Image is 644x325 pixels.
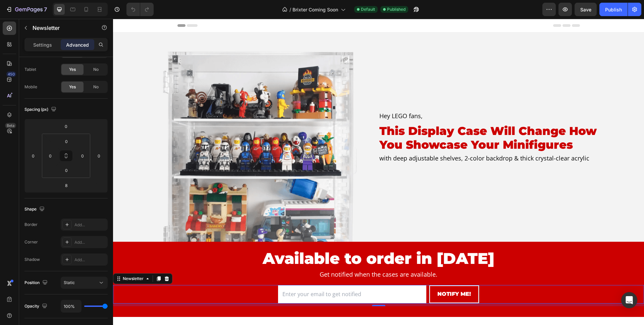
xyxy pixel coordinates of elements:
button: NOTIFY ME! [316,267,366,284]
span: Save [580,7,591,12]
div: Position [24,278,49,287]
div: Corner [24,239,38,245]
button: 7 [3,3,50,16]
button: Save [575,3,597,16]
div: Opacity [24,302,49,311]
div: Beta [5,123,16,128]
span: No [93,66,99,73]
p: Hey LEGO fans, [266,92,504,102]
input: Enter your email to get notified [165,266,313,285]
div: Border [24,222,38,228]
div: Shape [24,205,46,214]
p: 7 [44,5,47,13]
p: Newsletter [33,24,90,32]
span: No [93,84,99,90]
input: 0px [60,136,73,146]
h2: this display case will change how you showcase your minifigures [266,105,504,134]
span: Yes [69,84,76,90]
div: 450 [6,72,16,77]
div: Add... [74,239,106,245]
input: Auto [61,300,81,312]
input: 0 [94,151,104,161]
input: 0px [77,151,88,161]
span: Brixter Coming Soon [292,6,338,13]
button: Publish [599,3,628,16]
input: 0 [59,121,73,131]
div: Undo/Redo [126,3,154,16]
span: Default [361,6,375,12]
div: Shadow [24,257,40,263]
iframe: Design area [113,19,644,325]
div: Tablet [24,66,36,73]
span: Static [64,280,75,285]
span: / [289,6,291,13]
div: Spacing (px) [24,105,58,114]
p: with deep adjustable shelves, 2-color backdrop & thick crystal-clear acrylic [266,134,504,145]
span: Published [387,6,406,12]
span: Yes [69,66,76,73]
input: 0px [45,151,55,161]
input: 0px [60,165,73,175]
div: Mobile [24,84,37,90]
p: Get notified when the cases are available. [1,251,530,260]
div: Open Intercom Messenger [621,292,637,308]
input: 0 [28,151,38,161]
p: Advanced [66,41,89,48]
input: s [59,180,73,190]
p: Settings [33,41,52,48]
div: NOTIFY ME! [324,271,358,280]
div: Newsletter [8,257,32,263]
div: Publish [605,6,622,13]
div: Add... [74,257,106,263]
div: Add... [74,222,106,228]
button: Static [61,277,108,289]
